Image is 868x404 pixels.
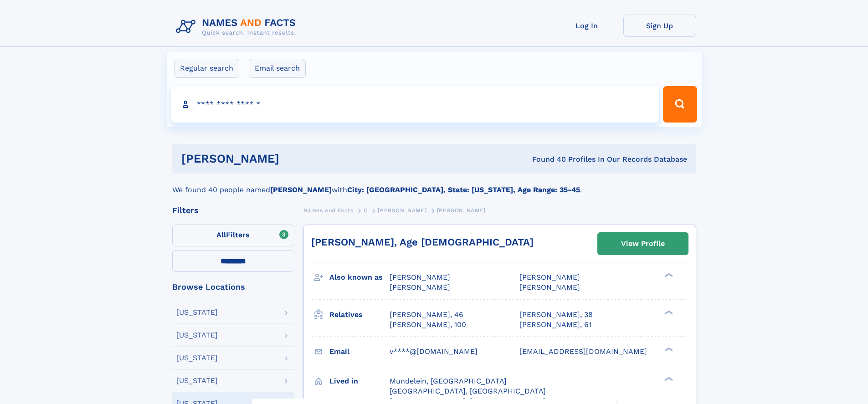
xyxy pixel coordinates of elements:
[663,346,673,352] div: ❯
[390,387,546,395] span: [GEOGRAPHIC_DATA], [GEOGRAPHIC_DATA]
[390,320,466,330] a: [PERSON_NAME], 100
[390,377,507,385] span: Mundelein, [GEOGRAPHIC_DATA]
[176,377,218,384] div: [US_STATE]
[663,376,673,382] div: ❯
[176,332,218,339] div: [US_STATE]
[519,347,647,356] span: [EMAIL_ADDRESS][DOMAIN_NAME]
[390,283,450,291] span: [PERSON_NAME]
[329,307,390,322] h3: Relatives
[663,309,673,315] div: ❯
[172,174,696,195] div: We found 40 people named with .
[172,15,303,39] img: Logo Names and Facts
[249,59,306,78] label: Email search
[364,205,368,216] a: C
[519,283,580,291] span: [PERSON_NAME]
[172,225,294,246] label: Filters
[663,272,673,278] div: ❯
[311,236,534,248] a: [PERSON_NAME], Age [DEMOGRAPHIC_DATA]
[303,205,354,216] a: Names and Facts
[176,354,218,362] div: [US_STATE]
[329,344,390,359] h3: Email
[519,320,591,330] a: [PERSON_NAME], 61
[390,273,450,281] span: [PERSON_NAME]
[378,205,426,216] a: [PERSON_NAME]
[329,270,390,285] h3: Also known as
[171,86,659,123] input: search input
[663,86,697,123] button: Search Button
[550,15,623,37] a: Log In
[216,230,226,239] span: All
[174,59,239,78] label: Regular search
[270,185,332,194] b: [PERSON_NAME]
[176,309,218,316] div: [US_STATE]
[519,273,580,281] span: [PERSON_NAME]
[172,283,294,291] div: Browse Locations
[621,233,665,254] div: View Profile
[347,185,580,194] b: City: [GEOGRAPHIC_DATA], State: [US_STATE], Age Range: 35-45
[378,207,426,214] span: [PERSON_NAME]
[437,207,486,214] span: [PERSON_NAME]
[406,154,687,164] div: Found 40 Profiles In Our Records Database
[390,310,463,320] a: [PERSON_NAME], 46
[598,233,688,255] a: View Profile
[364,207,368,214] span: C
[623,15,696,37] a: Sign Up
[172,206,294,215] div: Filters
[329,373,390,389] h3: Lived in
[181,153,406,164] h1: [PERSON_NAME]
[519,310,593,320] a: [PERSON_NAME], 38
